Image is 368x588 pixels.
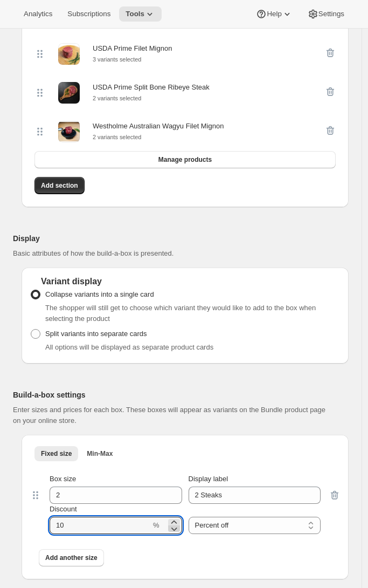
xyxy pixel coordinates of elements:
p: Enter sizes and prices for each box. These boxes will appear as variants on the Bundle product pa... [13,405,331,426]
button: Settings [301,6,351,22]
span: All options will be displayed as separate product cards [45,343,213,351]
h2: Display [13,233,331,244]
span: Add section [41,181,78,190]
span: Help [267,10,281,18]
span: Display label [189,475,228,483]
div: USDA Prime Split Bone Ribeye Steak [93,82,210,93]
button: Add another size [39,549,104,566]
span: Split variants into separate cards [45,330,147,338]
span: Add another size [45,553,98,562]
button: Tools [119,6,162,22]
span: Tools [126,10,144,18]
span: Box size [50,475,76,483]
span: Manage products [158,155,212,164]
img: USDA Prime Split Bone Ribeye Steak [58,82,80,104]
span: Discount [50,505,77,513]
button: Help [249,6,298,22]
button: Analytics [17,6,59,22]
span: Settings [318,10,344,18]
div: USDA Prime Filet Mignon [93,43,172,54]
div: Westholme Australian Wagyu Filet Mignon [93,121,224,132]
button: Manage products [34,151,336,168]
small: 2 variants selected [93,134,141,140]
span: Fixed size [41,449,72,458]
small: 2 variants selected [93,95,141,101]
button: Subscriptions [61,6,117,22]
h2: Build-a-box settings [13,389,331,400]
button: Add section [34,177,85,194]
input: Display label [189,487,321,504]
small: 3 variants selected [93,56,141,63]
p: Basic attributes of how the build-a-box is presented. [13,248,331,259]
span: The shopper will still get to choose which variant they would like to add to the box when selecti... [45,304,316,323]
div: Variant display [30,276,340,287]
span: Min-Max [87,449,113,458]
span: % [153,521,159,529]
span: Collapse variants into a single card [45,290,154,298]
span: Subscriptions [67,10,110,18]
input: Box size [50,487,166,504]
span: Analytics [24,10,52,18]
img: Westholme Australian Wagyu Filet Mignon [58,122,80,141]
img: USDA Prime Filet Mignon [58,43,80,65]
